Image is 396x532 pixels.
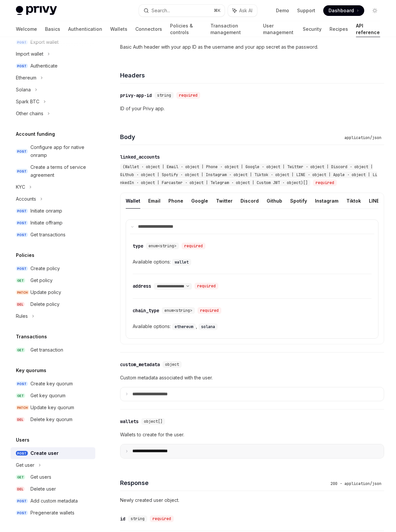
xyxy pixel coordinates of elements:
[315,193,338,209] button: Instagram
[11,263,95,274] a: POSTCreate policy
[313,179,337,186] div: required
[172,322,198,330] div: ,
[11,471,95,483] a: GETGet users
[303,21,322,37] a: Security
[16,461,34,469] div: Get user
[16,405,29,410] span: PATCH
[16,64,28,69] span: POST
[30,288,61,296] div: Update policy
[330,21,348,37] a: Recipes
[120,361,160,368] div: custom_metadata
[11,390,95,402] a: GETGet key quorum
[30,404,74,411] div: Update key quorum
[16,417,24,422] span: DEL
[11,402,95,413] a: PATCHUpdate key quorum
[16,110,43,118] div: Other chains
[11,274,95,286] a: GETGet policy
[172,259,191,266] code: wallet
[267,193,282,209] button: Github
[150,515,174,522] div: required
[11,141,95,161] a: POSTConfigure app for native onramp
[239,7,252,14] span: Ask AI
[30,300,60,308] div: Delete policy
[16,348,25,353] span: GET
[120,71,384,80] h4: Headers
[120,496,384,504] p: Newly created user object.
[131,516,145,521] span: string
[290,193,307,209] button: Spotify
[11,447,95,459] a: POSTCreate user
[30,207,62,215] div: Initiate onramp
[370,5,380,16] button: Toggle dark mode
[198,307,221,314] div: required
[263,21,295,37] a: User management
[120,478,328,487] h4: Response
[30,473,51,481] div: Get users
[16,183,25,191] div: KYC
[16,381,28,386] span: POST
[329,7,354,14] span: Dashboard
[11,205,95,217] a: POSTInitiate onramp
[11,60,95,72] a: POSTAuthenticate
[16,232,28,237] span: POST
[323,5,364,16] a: Dashboard
[30,485,56,493] div: Delete user
[11,413,95,425] a: DELDelete key quorum
[16,169,28,174] span: POST
[16,290,29,295] span: PATCH
[120,418,139,425] div: wallets
[16,74,36,82] div: Ethereum
[328,480,384,487] div: 200 - application/json
[241,193,259,209] button: Discord
[30,143,91,159] div: Configure app for native onramp
[16,499,28,504] span: POST
[152,7,170,15] div: Search...
[30,509,74,517] div: Pregenerate wallets
[120,92,152,99] div: privy-app-id
[126,193,140,209] button: Wallet
[170,21,202,37] a: Policies & controls
[30,449,59,457] div: Create user
[195,283,218,289] div: required
[120,374,384,382] p: Custom metadata associated with the user.
[30,219,63,227] div: Initiate offramp
[11,495,95,507] a: POSTAdd custom metadata
[16,98,39,106] div: Spark BTC
[30,346,63,354] div: Get transaction
[133,283,151,289] div: address
[11,161,95,181] a: POSTCreate a terms of service agreement
[16,278,25,283] span: GET
[16,251,34,259] h5: Policies
[198,323,218,330] code: solana
[30,276,53,284] div: Get policy
[16,333,47,341] h5: Transactions
[356,21,380,37] a: API reference
[182,243,205,249] div: required
[149,243,176,249] span: enum<string>
[16,195,36,203] div: Accounts
[176,92,200,99] div: required
[120,154,160,160] div: linked_accounts
[276,7,289,14] a: Demo
[16,209,28,214] span: POST
[346,193,361,209] button: Tiktok
[144,419,162,424] span: object[]
[133,243,143,249] div: type
[369,193,379,209] button: LINE
[11,298,95,310] a: DELDelete policy
[210,21,255,37] a: Transaction management
[11,507,95,519] a: POSTPregenerate wallets
[157,93,171,98] span: string
[148,193,160,209] button: Email
[11,483,95,495] a: DELDelete user
[16,266,28,271] span: POST
[30,392,66,400] div: Get key quorum
[16,487,24,492] span: DEL
[45,21,60,37] a: Basics
[342,134,384,141] div: application/json
[133,322,372,330] div: Available options:
[120,132,342,141] h4: Body
[30,497,78,505] div: Add custom metadata
[168,193,183,209] button: Phone
[16,366,46,374] h5: Key quorums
